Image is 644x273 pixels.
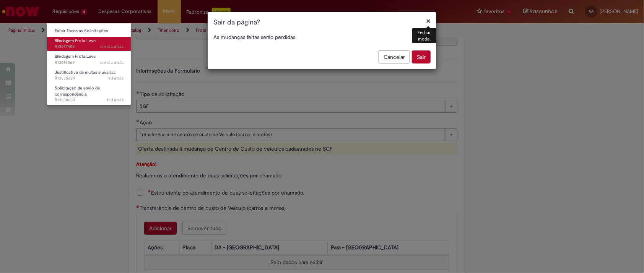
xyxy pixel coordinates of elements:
a: Exibir Todas as Solicitações [47,27,131,35]
span: R13538638 [55,97,124,103]
span: R13555624 [55,75,124,81]
span: Blindagem Frota Leve [55,38,96,44]
span: Blindagem Frota Leve [55,54,96,59]
button: Cancelar [379,50,410,63]
a: Aberto R13576369 : Blindagem Frota Leve [47,52,131,67]
div: Fechar modal [412,28,436,43]
ul: Requisições [47,23,131,106]
a: Aberto R13577405 : Blindagem Frota Leve [47,37,131,51]
h1: Sair da página? [213,18,431,28]
span: R13577405 [55,44,124,50]
a: Aberto R13555624 : Justificativa de multas e avarias [47,68,131,83]
span: Justificativa de multas e avarias [55,70,115,75]
span: um dia atrás [100,44,124,49]
a: Aberto R13538638 : Solicitação de envio de correspondência [47,84,131,101]
span: R13576369 [55,60,124,66]
button: Fechar modal [426,17,431,25]
time: 16/09/2025 10:17:58 [107,97,124,103]
span: um dia atrás [100,60,124,65]
p: As mudanças feitas serão perdidas. [213,33,431,41]
span: 9d atrás [108,75,124,81]
span: Solicitação de envio de correspondência [55,85,100,97]
time: 22/09/2025 14:45:15 [108,75,124,81]
span: 15d atrás [107,97,124,103]
button: Sair [412,50,431,63]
